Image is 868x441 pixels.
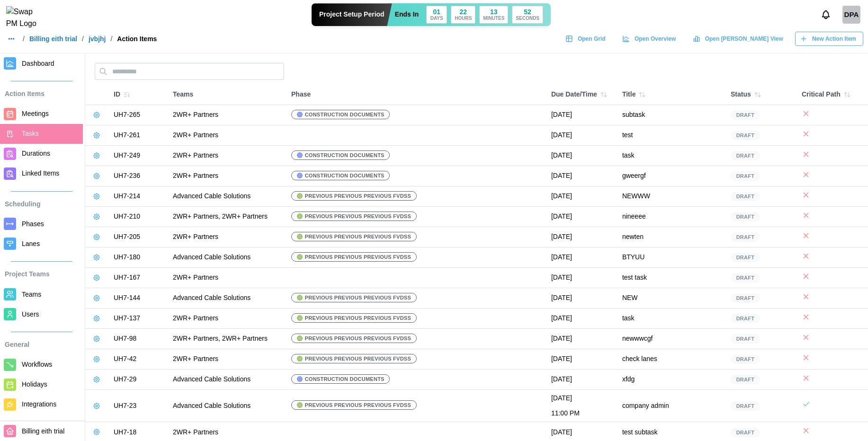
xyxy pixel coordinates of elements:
div: [DATE] [551,212,613,222]
td: 2WR+ Partners [168,166,286,186]
td: Advanced Cable Solutions [168,390,286,422]
div: Due Date/Time [551,88,613,101]
td: NEWWW [617,186,726,207]
td: 2WR+ Partners [168,309,286,329]
div: [DATE] [551,171,613,181]
div: [DATE] [551,427,613,438]
span: Draft [736,131,755,140]
td: 2WR+ Partners [168,125,286,146]
td: Advanced Cable Solutions [168,247,286,268]
td: UH7-42 [109,349,168,370]
span: Open Overview [635,32,676,45]
td: check lanes [617,349,726,370]
span: Workflows [22,361,52,368]
div: 13 [490,9,498,15]
span: Users [22,310,39,318]
div: Teams [173,89,282,100]
span: Open [PERSON_NAME] View [705,32,783,45]
div: Status [731,88,792,101]
span: previous previous previous fvdss [305,314,411,322]
div: Phase [291,89,542,100]
div: Project Setup Period [312,3,392,26]
span: Teams [22,291,41,298]
span: Dashboard [22,60,54,67]
a: Billing eith trial [29,35,77,42]
div: MINUTES [483,16,504,21]
td: UH7-167 [109,268,168,288]
div: ID [114,88,163,101]
span: Draft [736,253,755,262]
span: previous previous previous fvdss [305,232,411,241]
a: jvbjhj [89,35,106,42]
td: nineeee [617,207,726,227]
td: 2WR+ Partners [168,349,286,370]
span: Draft [736,335,755,343]
div: / [110,35,112,42]
div: / [82,35,84,42]
div: [DATE] [551,252,613,263]
span: previous previous previous fvdss [305,354,411,363]
span: Construction Documents [305,171,385,180]
div: [DATE] [551,191,613,202]
td: UH7-236 [109,166,168,186]
div: [DATE] [551,313,613,324]
div: DPA [842,6,860,24]
span: previous previous previous fvdss [305,293,411,302]
td: UH7-265 [109,105,168,125]
td: subtask [617,105,726,125]
span: Draft [736,233,755,241]
td: UH7-23 [109,390,168,422]
span: Construction Documents [305,375,385,383]
td: UH7-29 [109,370,168,390]
td: UH7-210 [109,207,168,227]
td: 2WR+ Partners [168,146,286,166]
td: task [617,146,726,166]
span: Draft [736,151,755,160]
span: Phases [22,220,44,228]
span: Linked Items [22,169,59,177]
div: [DATE] [551,130,613,141]
span: previous previous previous fvdss [305,212,411,220]
td: UH7-98 [109,329,168,349]
div: [DATE] [551,150,613,161]
div: SECONDS [516,16,539,21]
td: Advanced Cable Solutions [168,186,286,207]
span: Billing eith trial [22,427,64,435]
div: [DATE] [551,232,613,242]
div: 52 [524,9,531,15]
div: [DATE] [551,334,613,344]
span: New Action Item [812,32,856,45]
div: [DATE] [551,393,613,404]
td: Advanced Cable Solutions [168,288,286,309]
td: company admin [617,390,726,422]
td: Advanced Cable Solutions [168,370,286,390]
td: UH7-205 [109,227,168,247]
a: Daud Platform admin [842,6,860,24]
img: Swap PM Logo [6,6,45,30]
td: 2WR+ Partners [168,105,286,125]
div: [DATE] [551,374,613,385]
span: Draft [736,212,755,221]
div: 22 [460,9,467,15]
span: Draft [736,294,755,302]
td: newwwcgf [617,329,726,349]
span: Draft [736,192,755,201]
a: Open Grid [561,32,613,46]
td: 2WR+ Partners [168,227,286,247]
span: Holidays [22,380,47,388]
td: 2WR+ Partners, 2WR+ Partners [168,207,286,227]
span: previous previous previous fvdss [305,401,411,409]
div: Action Items [117,35,157,42]
td: UH7-180 [109,247,168,268]
span: Draft [736,428,755,437]
td: 2WR+ Partners [168,268,286,288]
td: UH7-144 [109,288,168,309]
div: / [23,35,25,42]
button: Notifications [818,7,834,23]
span: Draft [736,314,755,323]
div: Critical Path [802,88,863,101]
td: xfdg [617,370,726,390]
span: Draft [736,111,755,119]
span: Lanes [22,240,40,247]
td: 2WR+ Partners, 2WR+ Partners [168,329,286,349]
